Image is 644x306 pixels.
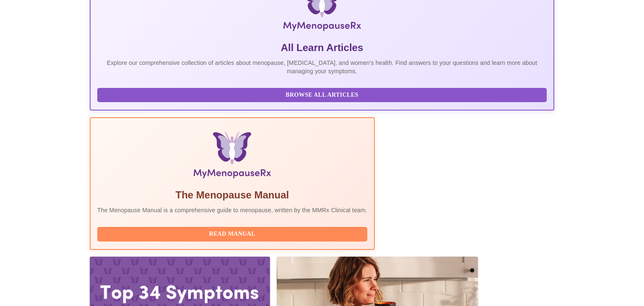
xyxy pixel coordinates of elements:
[97,188,367,202] h5: The Menopause Manual
[140,131,324,182] img: Menopause Manual
[97,227,367,242] button: Read Manual
[97,88,547,103] button: Browse All Articles
[97,230,369,237] a: Read Manual
[97,41,547,54] h5: All Learn Articles
[106,229,359,239] span: Read Manual
[97,206,367,214] p: The Menopause Manual is a comprehensive guide to menopause, written by the MMRx Clinical team.
[106,90,538,100] span: Browse All Articles
[97,59,547,75] p: Explore our comprehensive collection of articles about menopause, [MEDICAL_DATA], and women's hea...
[97,91,549,98] a: Browse All Articles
